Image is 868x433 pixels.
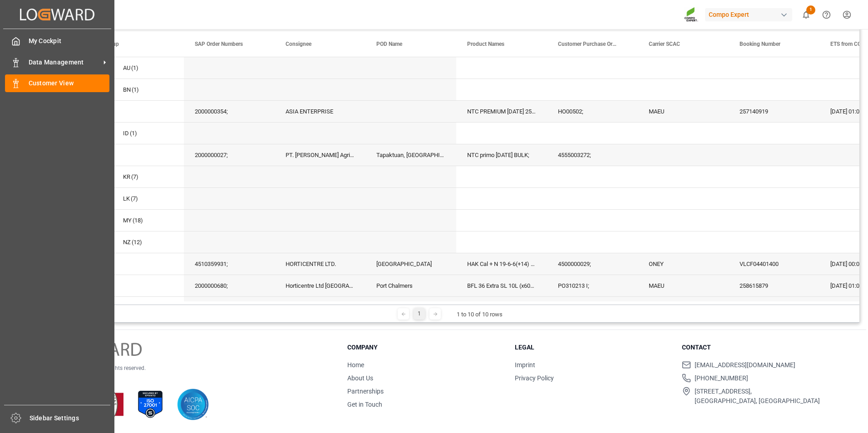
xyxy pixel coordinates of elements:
div: Port Chalmers [365,275,456,296]
span: (1) [132,79,139,100]
div: NTC PREMIUM [DATE] 25kg (x42) INT; [456,101,547,122]
p: © 2025 Logward. All rights reserved. [60,364,325,372]
span: SAP Order Numbers [195,41,243,47]
span: (18) [133,210,143,231]
a: Home [347,361,364,369]
div: 2000000354; [184,101,275,122]
button: Compo Expert [705,6,796,23]
div: 1 to 10 of 10 rows [457,310,503,319]
span: (12) [132,232,142,253]
h3: Legal [515,343,671,352]
span: Customer View [29,79,110,88]
button: show 1 new notifications [796,5,816,25]
span: [PHONE_NUMBER] [695,374,748,383]
div: HAK Cal + K [DATE]+10 25 Kg (x42) WW;NTC Sol 20-0-0+2 25kg (x48) INT; [456,297,547,318]
div: KR [123,167,130,187]
img: AICPA SOC [177,389,209,420]
div: BFL 36 Extra SL 10L (x60) EN,TR MTO;NTC N-MAX 24-5-5 25KG (x42) INT; [456,275,547,296]
span: Customer Purchase Order Numbers [558,41,619,47]
div: 2000000680; [184,275,275,296]
div: MY [123,210,132,231]
div: MAEU [638,275,729,296]
img: ISO 27001 Certification [134,389,166,420]
a: Privacy Policy [515,374,554,382]
div: PT. [PERSON_NAME] AgriCare, [STREET_ADDRESS] [275,144,365,166]
span: My Cockpit [29,36,110,46]
div: 257140919 [729,101,819,122]
a: About Us [347,374,373,382]
span: (7) [131,167,138,187]
a: Partnerships [347,388,384,395]
a: Customer View [5,74,109,92]
span: (1) [130,123,137,144]
div: 258615879 [729,275,819,296]
div: 4510359931; [184,253,275,275]
span: (7) [131,188,138,209]
div: 4500000029; [547,253,638,275]
span: Carrier SCAC [649,41,680,47]
div: Tapaktuan, [GEOGRAPHIC_DATA] [365,144,456,166]
img: Screenshot%202023-09-29%20at%2010.02.21.png_1712312052.png [684,7,699,23]
div: ASIA ENTERPRISE [275,101,365,122]
div: HORTICENTRE LTD. [275,297,365,318]
div: 4510360090; [184,297,275,318]
div: ONEY [638,253,729,275]
div: LK [123,188,130,209]
div: 4555003272; [547,144,638,166]
div: 2000000027; [184,144,275,166]
div: Compo Expert [705,8,792,21]
div: VLCF04891300 [729,297,819,318]
a: Get in Touch [347,401,382,408]
button: Help Center [816,5,837,25]
div: 1 [414,308,425,320]
div: NTC primo [DATE] BULK; [456,144,547,166]
span: Consignee [286,41,311,47]
div: PO310213 I; [547,275,638,296]
span: Sidebar Settings [30,413,111,423]
span: POD Name [376,41,402,47]
div: MAEU [638,101,729,122]
div: [GEOGRAPHIC_DATA] [365,253,456,275]
div: ONEY [638,297,729,318]
span: Booking Number [740,41,780,47]
p: Version [DATE] [60,372,325,380]
span: [EMAIL_ADDRESS][DOMAIN_NAME] [695,360,795,370]
span: Data Management [29,58,100,67]
div: 4500000015; [547,297,638,318]
div: HO00502; [547,101,638,122]
span: Product Names [467,41,504,47]
a: Imprint [515,361,535,369]
div: ID [123,123,129,144]
div: Horticentre Ltd [GEOGRAPHIC_DATA] [275,275,365,296]
div: VLCF04401400 [729,253,819,275]
div: HAK Cal + N 19-6-6(+14) 25kg (x42) WW;HAK Cal + NPK [DATE](+15) 25Kg (x42) WW; [456,253,547,275]
span: [STREET_ADDRESS], [GEOGRAPHIC_DATA], [GEOGRAPHIC_DATA] [695,387,820,406]
div: [GEOGRAPHIC_DATA] [365,297,456,318]
h3: Company [347,343,503,352]
span: (1) [131,58,138,79]
a: My Cockpit [5,32,109,50]
div: BN [123,79,131,100]
div: AU [123,58,130,79]
div: NZ [123,232,131,253]
span: 1 [806,5,815,15]
h3: Contact [682,343,838,352]
div: HORTICENTRE LTD. [275,253,365,275]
